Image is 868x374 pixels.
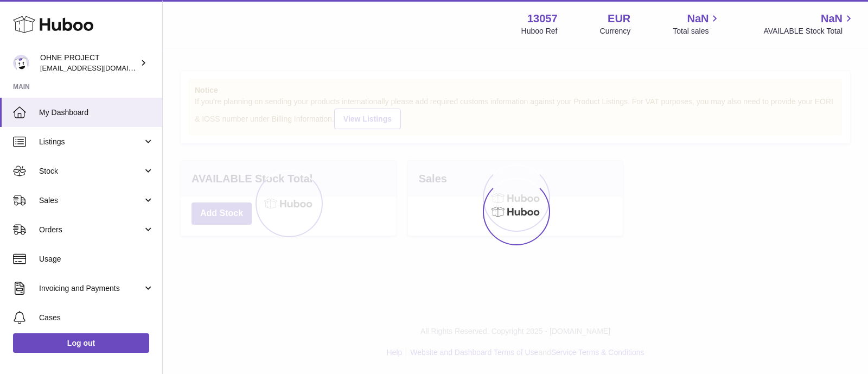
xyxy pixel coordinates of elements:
[40,53,138,73] div: OHNE PROJECT
[763,26,855,36] span: AVAILABLE Stock Total
[13,333,149,353] a: Log out
[600,26,631,36] div: Currency
[39,195,143,206] span: Sales
[608,11,630,26] strong: EUR
[39,166,143,176] span: Stock
[39,254,154,264] span: Usage
[39,313,154,323] span: Cases
[673,11,721,36] a: NaN Total sales
[687,11,709,26] span: NaN
[40,64,159,72] span: [EMAIL_ADDRESS][DOMAIN_NAME]
[673,26,721,36] span: Total sales
[13,55,29,71] img: internalAdmin-13057@internal.huboo.com
[521,26,558,36] div: Huboo Ref
[39,283,143,294] span: Invoicing and Payments
[821,11,843,26] span: NaN
[39,137,143,147] span: Listings
[763,11,855,36] a: NaN AVAILABLE Stock Total
[39,225,143,235] span: Orders
[527,11,558,26] strong: 13057
[39,107,154,118] span: My Dashboard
